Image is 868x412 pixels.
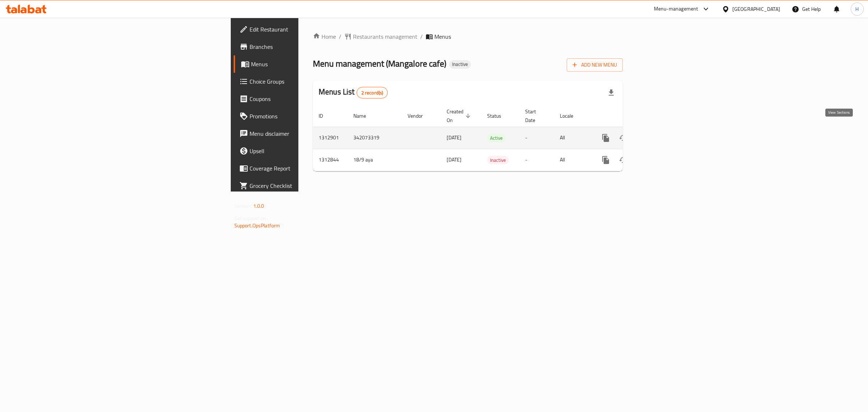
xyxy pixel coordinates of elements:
span: ID [319,112,332,120]
span: Name [353,112,375,120]
span: Restaurants management [353,32,417,41]
a: Coupons [234,90,376,108]
a: Support.OpsPlatform [234,221,280,230]
nav: breadcrumb [313,32,623,41]
div: Active [487,134,506,142]
table: enhanced table [313,105,672,171]
a: Coverage Report [234,160,376,177]
span: Upsell [250,147,370,155]
div: Menu-management [654,5,698,13]
span: Grocery Checklist [250,181,370,190]
span: [DATE] [447,133,461,142]
td: - [519,127,554,149]
a: Restaurants management [344,32,417,41]
span: Locale [560,112,583,120]
div: Export file [603,84,620,101]
a: Menu disclaimer [234,125,376,142]
span: Coverage Report [250,164,370,173]
span: Get support on: [234,214,268,223]
span: Inactive [449,61,471,67]
span: Start Date [525,107,545,125]
span: H [855,5,859,13]
span: [DATE] [447,155,461,164]
a: Promotions [234,108,376,125]
span: 2 record(s) [357,89,388,96]
span: Active [487,134,506,142]
span: Choice Groups [250,77,370,86]
a: Edit Restaurant [234,21,376,38]
a: Branches [234,38,376,55]
span: Coupons [250,94,370,103]
div: Total records count [357,87,388,98]
span: Menus [434,32,451,41]
th: Actions [591,105,672,127]
span: 1.0.0 [253,201,264,211]
button: Add New Menu [567,58,623,72]
td: All [554,149,591,171]
button: more [597,151,614,169]
button: more [597,129,614,147]
span: Version: [234,201,252,211]
span: Menus [251,60,370,68]
a: Menus [234,55,376,73]
h2: Menus List [319,87,388,98]
button: Change Status [614,129,632,147]
span: Menu disclaimer [250,129,370,138]
span: Status [487,112,511,120]
span: Add New Menu [573,60,617,70]
span: Promotions [250,112,370,121]
div: [GEOGRAPHIC_DATA] [732,5,780,13]
span: Menu management ( Mangalore cafe ) [313,55,446,72]
span: Branches [250,42,370,51]
a: Upsell [234,142,376,160]
a: Choice Groups [234,73,376,90]
span: Inactive [487,156,509,164]
span: Edit Restaurant [250,25,370,34]
button: Change Status [614,151,632,169]
a: Grocery Checklist [234,177,376,194]
div: Inactive [449,60,471,69]
span: Vendor [408,112,432,120]
span: Created On [447,107,473,125]
td: - [519,149,554,171]
li: / [420,32,423,41]
td: All [554,127,591,149]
